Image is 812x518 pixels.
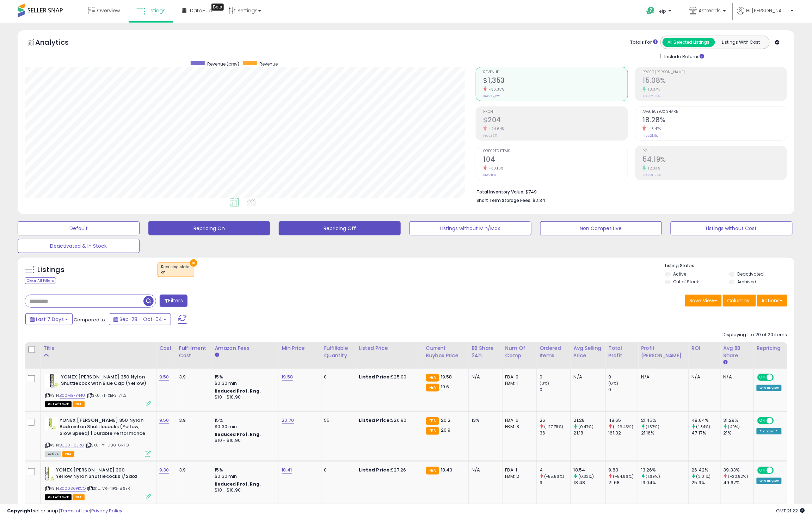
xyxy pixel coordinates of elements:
small: Prev: 168 [484,173,496,177]
div: Repricing [757,345,784,352]
a: 9.30 [159,467,169,474]
a: Help [641,1,678,23]
div: 31.29% [724,417,754,424]
div: 21.18 [574,430,605,436]
div: Win BuyBox [757,478,782,484]
span: FBA [73,401,85,407]
div: Amazon Fees [215,345,276,352]
span: ON [758,467,767,473]
div: 26.42% [692,467,720,473]
span: OFF [773,374,784,380]
span: ROI [643,149,787,153]
span: FBA [62,451,74,457]
span: Ordered Items [484,149,628,153]
small: -24.64% [487,126,505,131]
small: 18.37% [646,87,660,92]
div: 25.9% [692,480,720,486]
div: 3.9 [179,467,207,473]
div: Cost [159,345,173,352]
small: (0%) [540,381,549,386]
a: Hi [PERSON_NAME] [737,7,794,23]
div: FBM: 3 [505,424,531,430]
span: FBA [73,494,85,500]
b: Listed Price: [359,467,391,473]
button: Save View [685,295,722,307]
span: Profit [PERSON_NAME] [643,70,787,74]
b: Reduced Prof. Rng. [215,481,261,487]
div: 15% [215,417,273,424]
div: ROI [692,345,718,352]
label: Archived [738,279,757,285]
b: Total Inventory Value: [477,189,525,195]
div: Include Returns [655,53,713,60]
div: $20.90 [359,417,418,424]
b: YONEX [PERSON_NAME] 350 Nylon Shuttlecock with Blue Cap (Yellow) [61,374,147,389]
button: Listings without Min/Max [410,221,531,235]
span: Columns [727,297,750,304]
span: Help [657,8,666,14]
div: N/A [641,374,683,380]
div: 9.83 [609,467,638,473]
button: Listings With Cost [715,38,767,47]
div: 9 [540,480,571,486]
label: Deactivated [738,271,764,277]
small: Prev: 21.11% [643,134,658,138]
div: Profit [PERSON_NAME] [641,345,686,359]
div: Ordered Items [540,345,568,359]
small: FBA [426,417,439,425]
span: Repricing state : [161,264,190,275]
div: 0 [324,374,351,380]
small: -38.10% [487,166,504,171]
div: $10 - $10.90 [215,394,273,400]
div: 49.67% [724,480,754,486]
div: $25.00 [359,374,418,380]
small: -36.33% [487,87,505,92]
a: Terms of Use [60,507,90,514]
b: YONEX [PERSON_NAME] 300 Yellow Nylon Shuttlecocks 1/2doz [56,467,142,482]
div: 3.9 [179,374,207,380]
div: FBM: 2 [505,473,531,480]
div: 48.04% [692,417,720,424]
span: 19.6 [441,383,449,390]
small: (-26.45%) [613,424,633,430]
div: $0.30 min [215,473,273,480]
div: $10 - $10.90 [215,438,273,444]
button: Default [18,221,140,235]
img: 41nk44Ks3UL._SL40_.jpg [45,467,54,481]
small: FBA [426,384,439,391]
li: $749 [477,187,782,196]
button: Last 7 Days [25,313,73,325]
span: Sep-28 - Oct-04 [119,316,162,323]
span: 2025-10-12 21:22 GMT [776,507,805,514]
a: 20.70 [282,417,294,424]
div: Avg Selling Price [574,345,603,359]
small: (1.69%) [646,474,660,479]
p: Listing States: [665,263,795,269]
b: Reduced Prof. Rng. [215,388,261,394]
span: Astrends [699,7,721,14]
span: Revenue [484,70,628,74]
div: Win BuyBox [757,385,782,391]
h2: 15.08% [643,76,787,86]
div: 21.68 [609,480,638,486]
small: (0.47%) [578,424,593,430]
small: (49%) [728,424,740,430]
div: BB Share 24h. [472,345,499,359]
small: (-27.78%) [544,424,563,430]
small: Prev: $271 [484,134,498,138]
small: Amazon Fees. [215,352,219,358]
span: OFF [773,418,784,424]
a: 9.50 [159,374,169,381]
small: (0.32%) [578,474,594,479]
button: Repricing Off [279,221,401,235]
div: FBA: 1 [505,467,531,473]
img: 31VjFZonnqL._SL40_.jpg [45,417,58,431]
div: FBM: 1 [505,380,531,387]
button: Columns [723,295,756,307]
div: FBA: 6 [505,417,531,424]
div: ASIN: [45,467,151,500]
div: 36 [540,430,571,436]
div: FBA: 9 [505,374,531,380]
div: 55 [324,417,351,424]
b: Listed Price: [359,374,391,380]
